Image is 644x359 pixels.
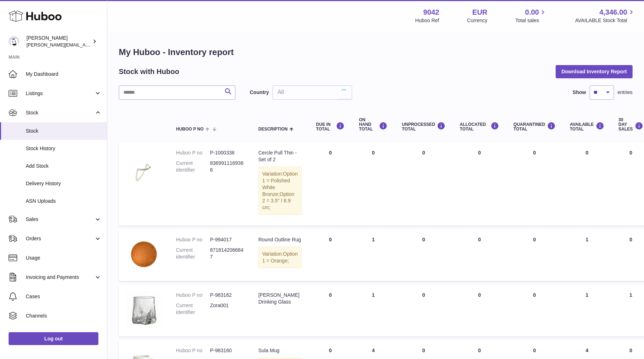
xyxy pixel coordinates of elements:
div: [PERSON_NAME] Drinking Glass [258,292,302,305]
td: 0 [352,142,395,226]
dt: Current identifier [176,247,210,260]
span: Add Stock [26,163,102,169]
div: Variation: [258,167,302,215]
td: 0 [395,142,453,226]
span: 0 [533,150,536,156]
dt: Huboo P no [176,149,210,156]
td: 1 [352,229,395,281]
dt: Huboo P no [176,236,210,243]
dd: 8369911169366 [210,160,244,173]
dd: 8718142066847 [210,247,244,260]
span: entries [618,89,633,96]
td: 0 [453,229,506,281]
span: Option 1 = Polished White Bronze; [262,171,298,197]
h1: My Huboo - Inventory report [119,46,633,58]
td: 0 [395,285,453,336]
span: Orders [26,235,94,242]
img: product image [126,236,162,272]
label: Country [250,89,269,96]
img: product image [126,292,162,328]
span: AVAILABLE Stock Total [575,17,635,24]
td: 0 [563,142,611,226]
dt: Huboo P no [176,347,210,354]
span: Option 2 = 3.5" / 8.9 cm; [262,191,294,211]
span: Delivery History [26,180,102,187]
div: DUE IN TOTAL [316,122,345,132]
div: ALLOCATED Total [460,122,499,132]
td: 0 [453,142,506,226]
div: 30 DAY SALES [619,118,643,132]
span: 0.00 [525,8,539,17]
label: Show [573,89,586,96]
div: Currency [467,17,488,24]
div: Huboo Ref [415,17,439,24]
span: Stock [26,128,102,134]
div: UNPROCESSED Total [402,122,445,132]
span: 0 [533,348,536,353]
a: 0.00 Total sales [515,8,547,24]
dt: Current identifier [176,302,210,316]
a: Log out [9,332,98,345]
span: My Dashboard [26,71,102,78]
td: 1 [563,285,611,336]
div: Sula Mug [258,347,302,354]
span: Cases [26,293,102,300]
div: Variation: [258,247,302,268]
strong: 9042 [423,8,439,17]
div: [PERSON_NAME] [26,35,91,48]
span: 0 [533,292,536,298]
button: Download Inventory Report [556,65,633,78]
span: ASN Uploads [26,198,102,205]
span: Total sales [515,17,547,24]
span: Stock [26,109,94,116]
span: Huboo P no [176,127,204,132]
span: Invoicing and Payments [26,274,94,281]
dd: P-983160 [210,347,244,354]
dd: Zora001 [210,302,244,316]
strong: EUR [472,8,487,17]
dt: Current identifier [176,160,210,173]
span: Description [258,127,288,132]
td: 1 [563,229,611,281]
span: [PERSON_NAME][EMAIL_ADDRESS][DOMAIN_NAME] [26,42,143,48]
td: 0 [309,285,352,336]
dd: P-1000338 [210,149,244,156]
span: Sales [26,216,94,223]
span: Usage [26,255,102,261]
td: 0 [395,229,453,281]
a: 4,346.00 AVAILABLE Stock Total [575,8,635,24]
td: 0 [309,142,352,226]
span: 0 [533,237,536,242]
span: Channels [26,313,102,319]
h2: Stock with Huboo [119,67,179,77]
td: 0 [453,285,506,336]
img: product image [126,149,162,185]
div: Cercle Pull Thin - Set of 2 [258,149,302,163]
div: AVAILABLE Total [570,122,604,132]
img: anna@thatcooliving.com [9,36,19,47]
span: 4,346.00 [599,8,627,17]
td: 1 [352,285,395,336]
td: 0 [309,229,352,281]
dt: Huboo P no [176,292,210,299]
span: Stock History [26,145,102,152]
dd: P-994017 [210,236,244,243]
span: Listings [26,90,94,97]
div: Round Outline Rug [258,236,302,243]
div: QUARANTINED Total [513,122,556,132]
div: ON HAND Total [359,118,387,132]
dd: P-983162 [210,292,244,299]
